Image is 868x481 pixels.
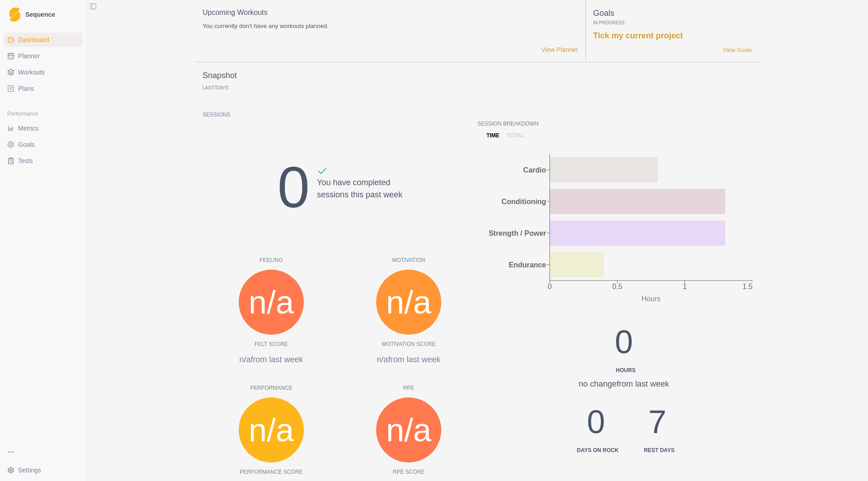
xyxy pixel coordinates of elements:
[4,121,83,135] a: Metrics
[278,144,310,231] div: 0
[203,111,477,119] p: Sessions
[386,278,431,327] span: n/a
[489,229,546,237] tspan: Strength / Power
[9,7,20,22] img: Logo
[683,283,687,290] tspan: 1
[541,45,578,55] a: View Planner
[548,283,552,290] tspan: 0
[4,49,83,63] a: Planner
[18,68,45,77] span: Workouts
[340,384,477,392] p: RPE
[203,384,340,392] p: Performance
[18,140,35,149] span: Goals
[4,107,83,121] div: Performance
[4,463,83,477] button: Settings
[382,340,436,348] p: Motivation Score
[4,154,83,168] a: Tests
[640,397,675,454] div: 7
[593,31,683,40] a: Tick my current project
[4,33,83,47] a: Dashboard
[4,137,83,152] a: Goals
[255,340,288,348] p: Felt Score
[340,354,477,366] p: n/a from last week
[18,156,33,165] span: Tests
[566,366,685,374] div: Hours
[4,65,83,79] a: Workouts
[203,70,237,82] p: Snapshot
[477,120,752,128] p: Session Breakdown
[18,84,34,93] span: Plans
[4,4,83,25] a: LogoSequence
[562,318,685,374] div: 0
[18,35,49,44] span: Dashboard
[386,406,431,454] span: n/a
[593,19,752,26] p: In Progress
[18,124,38,133] span: Metrics
[562,378,685,390] div: no change from last week
[203,7,578,18] p: Upcoming Workouts
[203,22,578,31] p: You currently don't have any workouts planned.
[523,166,546,174] tspan: Cardio
[203,354,340,366] p: n/a from last week
[340,256,477,264] p: Motivation
[743,283,753,290] tspan: 1.5
[4,81,83,96] a: Plans
[577,446,618,454] div: Days on Rock
[393,468,425,476] p: RPE Score
[507,131,524,140] p: total
[509,261,546,269] tspan: Endurance
[722,46,752,55] a: View Goals
[317,166,402,231] div: You have completed sessions this past week
[18,51,40,61] span: Planner
[573,397,618,454] div: 0
[203,256,340,264] p: Feeling
[240,468,302,476] p: Performance Score
[25,11,55,18] span: Sequence
[203,85,228,90] p: Last Days
[214,85,217,90] span: 7
[644,446,675,454] div: Rest days
[612,283,622,290] tspan: 0.5
[249,278,294,327] span: n/a
[593,7,752,19] p: Goals
[486,131,500,140] p: time
[249,406,294,454] span: n/a
[642,295,661,303] tspan: Hours
[501,198,546,205] tspan: Conditioning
